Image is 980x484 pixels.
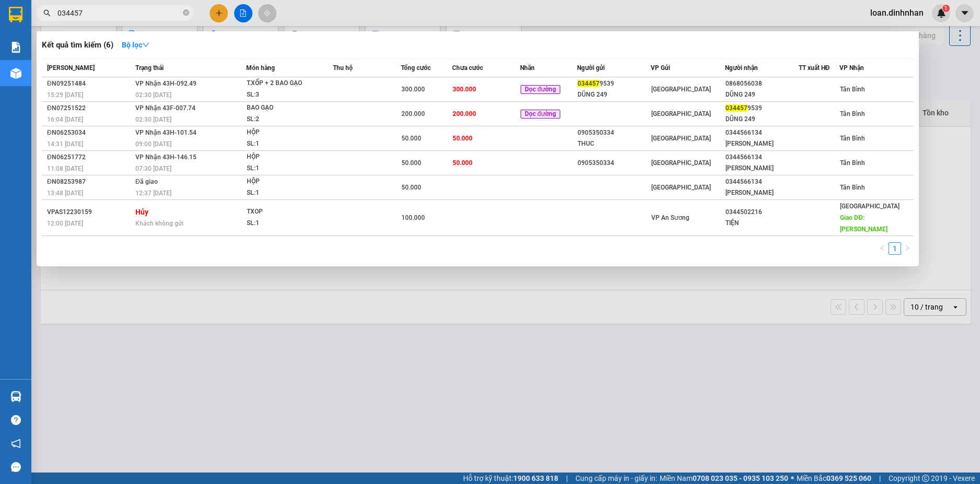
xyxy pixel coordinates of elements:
span: 50.000 [401,184,421,191]
span: question-circle [11,415,21,425]
div: 0344566134 [725,176,798,187]
span: 02:30 [DATE] [135,116,171,123]
span: VP An Sương [651,214,689,221]
div: SL: 2 [247,114,325,125]
span: 07:30 [DATE] [135,165,171,172]
a: 1 [889,243,901,254]
span: close-circle [183,9,189,16]
li: 1 [889,242,901,255]
span: search [43,9,51,17]
div: SL: 1 [247,218,325,229]
div: SL: 1 [247,187,325,199]
span: 100.000 [401,214,425,221]
div: TIỆN [725,218,798,229]
div: 0344566134 [725,127,798,138]
span: [GEOGRAPHIC_DATA] [651,110,711,117]
span: [GEOGRAPHIC_DATA] [651,159,711,167]
div: 0905350334 [578,158,650,169]
span: Tân Bình [840,135,865,142]
span: 12:37 [DATE] [135,190,171,197]
span: 02:30 [DATE] [135,91,171,99]
span: 13:48 [DATE] [47,190,83,197]
button: right [901,242,914,255]
img: logo-vxr [9,7,22,22]
div: 9539 [578,78,650,89]
span: [GEOGRAPHIC_DATA] [651,184,711,191]
img: warehouse-icon [10,391,21,402]
span: right [904,245,910,251]
div: 0344502216 [725,207,798,218]
span: Người nhận [725,64,758,72]
span: Tổng cước [401,64,431,72]
div: ĐN06251772 [47,152,132,163]
span: 200.000 [401,110,425,117]
span: message [11,462,21,472]
span: 12:00 [DATE] [47,220,83,227]
span: down [142,41,149,49]
div: [PERSON_NAME] [725,187,798,198]
div: DŨNG 249 [578,89,650,100]
span: VP Nhận 43H-146.15 [135,154,197,161]
div: ĐN06253034 [47,127,132,138]
div: 9539 [725,103,798,114]
span: 16:04 [DATE] [47,116,83,123]
span: [GEOGRAPHIC_DATA] [651,86,711,93]
div: DŨNG 249 [725,89,798,100]
li: Next Page [901,242,914,255]
span: VP Gửi [651,64,670,72]
span: 15:29 [DATE] [47,91,83,99]
span: [GEOGRAPHIC_DATA] [651,135,711,142]
span: Nhãn [520,64,535,72]
div: [PERSON_NAME] [725,163,798,174]
div: HỘP [247,127,325,138]
span: VP Nhận 43F-007.74 [135,104,195,112]
div: HỘP [247,151,325,163]
div: HỘP [247,176,325,187]
span: VP Nhận 43H-092.49 [135,80,197,87]
span: Người gửi [577,64,605,72]
span: [GEOGRAPHIC_DATA] [840,203,900,210]
span: Dọc đường [521,85,560,95]
span: notification [11,439,21,448]
div: SL: 1 [247,138,325,150]
span: Thu hộ [333,64,353,72]
span: 09:00 [DATE] [135,140,171,148]
div: ĐN08253987 [47,176,132,187]
span: 50.000 [453,159,472,167]
span: Tân Bình [840,159,865,167]
span: close-circle [183,8,189,18]
span: 50.000 [401,159,421,167]
span: 11:08 [DATE] [47,165,83,172]
div: [PERSON_NAME] [725,138,798,149]
span: 034457 [725,104,747,112]
div: 0905350334 [578,127,650,138]
span: Khách không gửi [135,220,183,227]
li: Previous Page [876,242,889,255]
div: SL: 3 [247,89,325,101]
span: TT xuất HĐ [799,64,830,72]
span: Chưa cước [452,64,483,72]
button: left [876,242,889,255]
div: 0868056038 [725,78,798,89]
span: 200.000 [453,110,476,117]
span: 14:31 [DATE] [47,140,83,148]
span: left [879,245,885,251]
div: ĐN07251522 [47,103,132,114]
span: 50.000 [453,135,472,142]
span: 50.000 [401,135,421,142]
img: warehouse-icon [10,68,21,79]
div: VPAS12230159 [47,207,132,218]
input: Tìm tên, số ĐT hoặc mã đơn [57,7,181,19]
img: solution-icon [10,42,21,53]
span: VP Nhận 43H-101.54 [135,129,197,136]
div: BAO GẠO [247,102,325,114]
h3: Kết quả tìm kiếm ( 6 ) [42,40,113,51]
div: T.XỐP + 2 BAO GẠO [247,78,325,89]
strong: Bộ lọc [122,41,149,49]
span: Đã giao [135,178,158,185]
span: 300.000 [453,86,476,93]
button: Bộ lọcdown [113,37,158,53]
div: 0344566134 [725,152,798,163]
strong: Hủy [135,208,148,216]
div: TXOP [247,206,325,218]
